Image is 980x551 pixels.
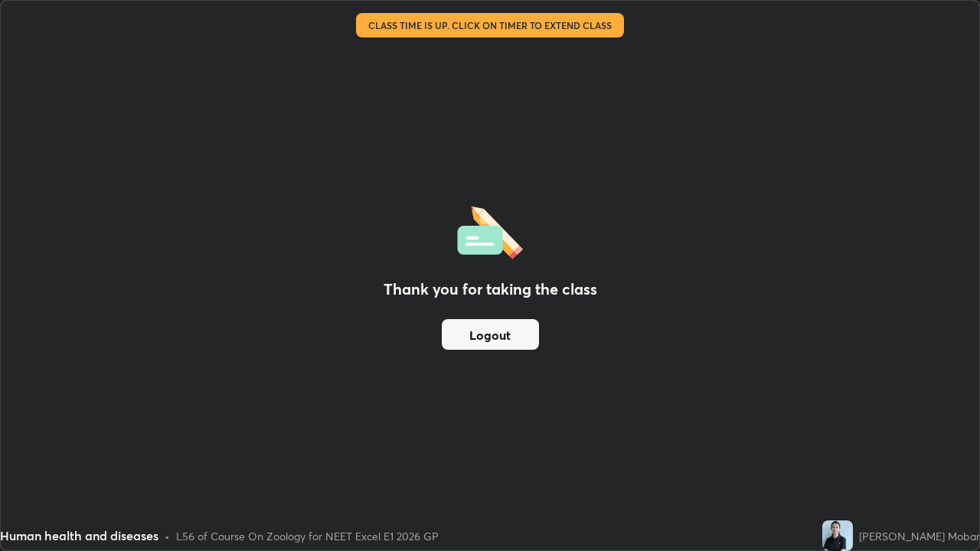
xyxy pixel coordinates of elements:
[384,278,597,301] h2: Thank you for taking the class
[442,319,539,350] button: Logout
[457,201,523,259] img: offlineFeedback.1438e8b3.svg
[176,528,439,544] div: L56 of Course On Zoology for NEET Excel E1 2026 GP
[822,520,853,551] img: f9e8998792e74df79d03c3560c669755.jpg
[165,528,170,544] div: •
[859,528,980,544] div: [PERSON_NAME] Mobar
